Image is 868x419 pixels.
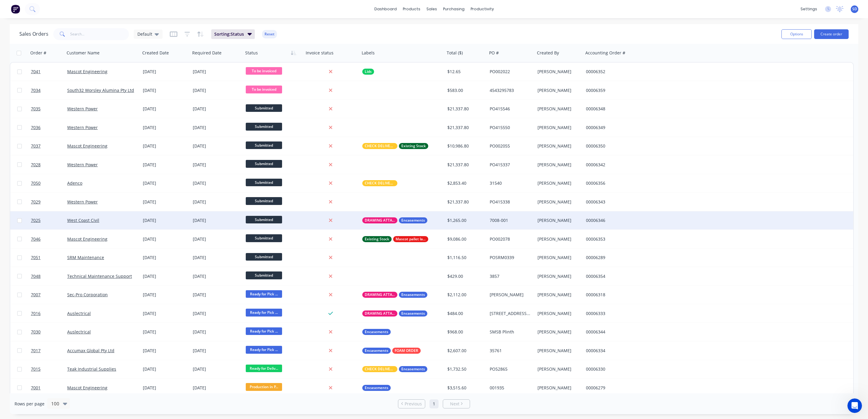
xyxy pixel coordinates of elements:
[5,112,99,137] div: You're very welcome! Happy to help. Is there anything else you need assistance with [DATE]?
[67,180,82,186] a: Adenco
[31,379,67,397] a: 7001
[29,198,34,203] button: Gif picker
[405,401,422,407] span: Previous
[447,385,483,391] div: $3,515.60
[193,348,241,354] div: [DATE]
[262,30,277,38] button: Reset
[67,69,107,74] a: Mascot Engineering
[585,50,625,56] div: Accounting Order #
[490,366,531,372] div: PO52865
[31,310,41,317] span: 7016
[67,329,91,335] a: Auslectrical
[538,273,579,279] div: [PERSON_NAME]
[447,106,483,112] div: $21,337.80
[81,98,111,104] div: Yes, thank you
[10,141,94,153] div: Help Factory understand how they’re doing:
[5,138,116,157] div: Factory says…
[395,348,418,354] span: FOAM ORDER
[10,80,47,86] div: Was that helpful?
[31,366,41,372] span: 7015
[143,217,188,223] div: [DATE]
[490,106,531,112] div: PO415546
[362,385,391,391] button: Encasements
[362,50,375,56] div: Labels
[67,292,108,297] a: Sec-Pro Corporation
[447,125,483,131] div: $21,337.80
[468,5,497,14] div: productivity
[5,3,116,76] div: Factory says…
[447,310,483,317] div: $484.00
[246,216,282,223] span: Submitted
[246,365,282,372] span: Ready for Deliv...
[143,273,188,279] div: [DATE]
[586,310,653,317] div: 00006333
[67,310,91,316] a: Auslectrical
[371,5,400,14] a: dashboard
[440,5,468,14] div: purchasing
[67,255,104,260] a: SRM Maintenance
[31,267,67,285] a: 7048
[143,199,188,205] div: [DATE]
[586,329,653,335] div: 00006344
[12,165,82,171] div: You rated the conversation
[193,69,241,75] div: [DATE]
[362,329,391,335] button: Encasements
[362,366,427,372] button: CHECK DELIVERY INSTRUCTIONSEncasements
[104,196,113,205] button: Send a message…
[586,180,653,186] div: 00006356
[67,385,107,391] a: Mascot Engineering
[193,162,241,168] div: [DATE]
[106,2,117,13] div: Close
[586,273,653,279] div: 00006354
[538,180,579,186] div: [PERSON_NAME]
[362,348,421,354] button: EncasementsFOAM ORDER
[365,180,395,186] span: CHECK DELIVERY INSTRUCTIONS
[5,157,116,209] div: Factory says…
[31,156,67,174] a: 7028
[490,329,531,335] div: SMSB Plinth
[586,236,653,242] div: 00006353
[362,292,427,298] button: DRAWING ATTACHEDEncasements
[538,125,579,131] div: [PERSON_NAME]
[16,54,35,59] b: Options
[586,143,653,149] div: 00006350
[5,76,51,89] div: Was that helpful?
[193,255,241,261] div: [DATE]
[814,29,849,39] button: Create order
[246,234,282,242] span: Submitted
[74,165,79,171] span: bad
[538,236,579,242] div: [PERSON_NAME]
[490,125,531,131] div: PO415550
[31,69,41,75] span: 7041
[143,255,188,261] div: [DATE]
[31,81,67,99] a: 7034
[490,385,531,391] div: 001935
[365,143,395,149] span: CHECK DELIVERY INSTRUCTIONS
[538,366,579,372] div: [PERSON_NAME]
[193,292,241,298] div: [DATE]
[38,28,67,32] b: Integrations
[17,3,27,13] img: Profile image for Factory
[143,125,188,131] div: [DATE]
[193,217,241,223] div: [DATE]
[95,2,106,14] button: Home
[246,383,282,391] span: Production in P...
[365,69,372,75] span: Lids
[586,69,653,75] div: 00006352
[143,292,188,298] div: [DATE]
[10,15,111,45] div: To avoid duplicating the invoice, you'll need to disable the integration setting. Go to > and tur...
[447,273,483,279] div: $429.00
[538,385,579,391] div: [PERSON_NAME]
[586,87,653,93] div: 00006359
[31,162,41,168] span: 7028
[67,217,99,223] a: West Coast Civil
[193,199,241,205] div: [DATE]
[67,348,114,353] a: Accumax Global Pty Ltd
[490,162,531,168] div: PO415337
[30,50,46,56] div: Order #
[781,29,812,39] button: Options
[142,50,169,56] div: Created Date
[246,346,282,353] span: Ready for Pick ...
[586,292,653,298] div: 00006318
[586,255,653,261] div: 00006289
